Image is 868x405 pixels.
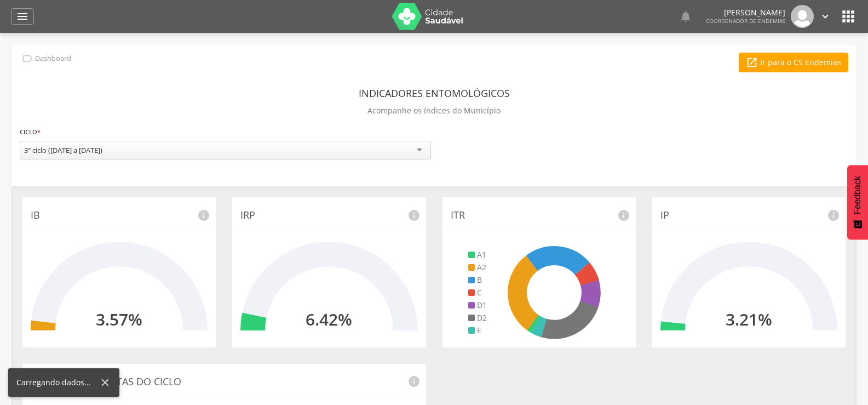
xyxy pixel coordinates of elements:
[819,5,831,28] a: 
[240,208,417,223] p: IRP
[407,375,421,388] i: info
[660,208,837,223] p: IP
[451,208,628,223] p: ITR
[468,249,487,260] li: A1
[21,53,33,65] i: 
[468,262,487,273] li: A2
[197,209,210,222] i: info
[306,310,352,328] h2: 6.42%
[468,275,487,286] li: B
[468,287,487,298] li: C
[840,8,857,25] i: 
[31,208,208,223] p: IB
[746,56,758,69] i: 
[468,312,487,323] li: D2
[853,176,863,214] span: Feedback
[679,5,692,28] a: 
[31,375,418,389] p: Histórico de Visitas do Ciclo
[16,10,29,23] i: 
[359,83,510,103] header: Indicadores Entomológicos
[819,10,831,22] i: 
[96,310,142,328] h2: 3.57%
[706,9,785,16] p: [PERSON_NAME]
[726,310,772,328] h2: 3.21%
[367,103,501,118] p: Acompanhe os índices do Município
[468,300,487,311] li: D1
[11,8,34,25] a: 
[35,54,71,63] p: Dashboard
[827,209,840,222] i: info
[847,165,868,239] button: Feedback - Mostrar pesquisa
[20,126,41,138] label: Ciclo
[739,53,848,72] a: Ir para o CS Endemias
[679,10,692,23] i: 
[24,145,102,155] div: 3º ciclo ([DATE] a [DATE])
[468,325,487,336] li: E
[706,17,785,25] span: Coordenador de Endemias
[16,377,99,388] div: Carregando dados...
[407,209,421,222] i: info
[617,209,630,222] i: info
